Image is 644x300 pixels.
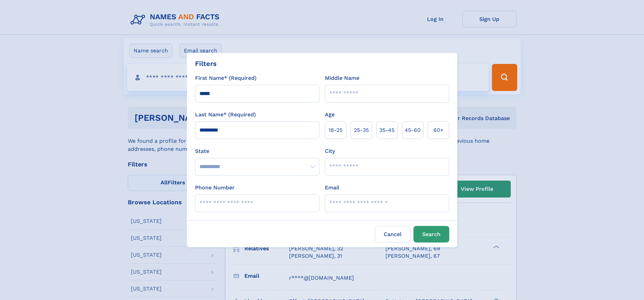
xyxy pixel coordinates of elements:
[379,126,395,134] span: 35‑45
[354,126,369,134] span: 25‑35
[195,59,217,69] div: Filters
[325,74,359,82] label: Middle Name
[329,126,342,134] span: 18‑25
[195,111,256,119] label: Last Name* (Required)
[195,74,257,82] label: First Name* (Required)
[375,226,411,243] label: Cancel
[195,184,235,192] label: Phone Number
[433,126,444,134] span: 60+
[325,184,339,192] label: Email
[325,111,335,119] label: Age
[413,226,449,243] button: Search
[325,147,335,155] label: City
[405,126,421,134] span: 45‑60
[195,147,319,155] label: State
